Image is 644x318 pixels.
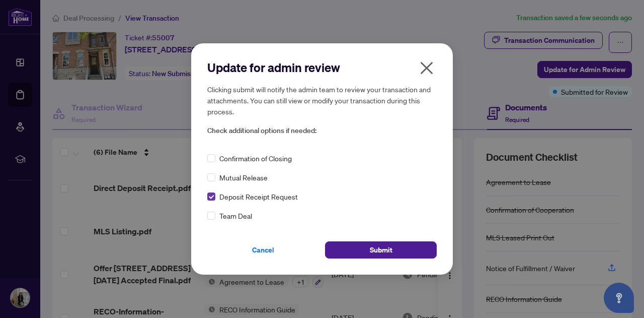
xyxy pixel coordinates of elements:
[219,191,298,202] span: Deposit Receipt Request
[604,283,634,313] button: Open asap
[419,60,435,76] span: close
[370,242,392,258] span: Submit
[252,242,274,258] span: Cancel
[219,172,268,183] span: Mutual Release
[207,59,437,76] h2: Update for admin review
[207,241,319,259] button: Cancel
[207,84,437,117] h5: Clicking submit will notify the admin team to review your transaction and attachments. You can st...
[219,153,292,164] span: Confirmation of Closing
[207,125,437,137] span: Check additional options if needed:
[219,210,252,221] span: Team Deal
[325,241,437,259] button: Submit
